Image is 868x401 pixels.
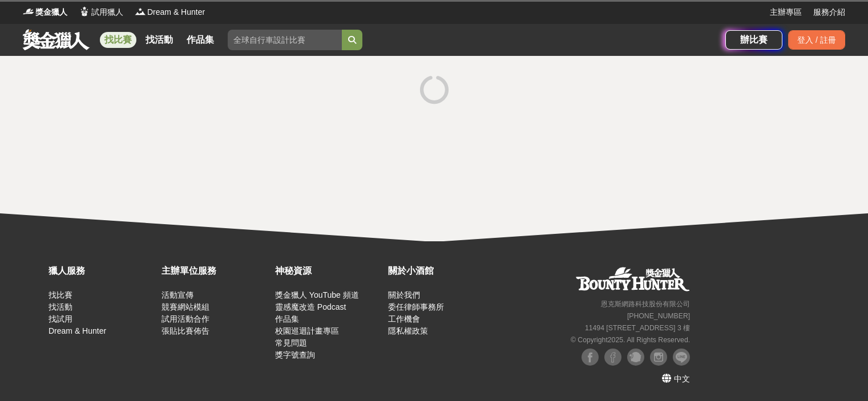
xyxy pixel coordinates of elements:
[674,374,690,383] span: 中文
[388,290,420,299] a: 關於我們
[388,314,420,323] a: 工作機會
[627,312,690,320] small: [PHONE_NUMBER]
[388,302,444,311] a: 委任律師事務所
[162,302,209,311] a: 競賽網站模組
[788,30,845,50] div: 登入 / 註冊
[49,302,72,311] a: 找活動
[162,314,209,323] a: 試用活動合作
[275,302,346,311] a: 靈感魔改造 Podcast
[135,6,146,17] img: Logo
[182,32,219,48] a: 作品集
[135,6,205,18] a: LogoDream & Hunter
[228,30,342,50] input: 全球自行車設計比賽
[79,6,123,18] a: Logo試用獵人
[91,6,123,18] span: 試用獵人
[571,336,690,344] small: © Copyright 2025 . All Rights Reserved.
[627,349,644,366] img: Plurk
[162,290,193,299] a: 活動宣傳
[79,6,90,17] img: Logo
[275,290,359,299] a: 獎金獵人 YouTube 頻道
[650,349,667,366] img: Instagram
[49,264,156,278] div: 獵人服務
[275,314,299,323] a: 作品集
[275,338,307,347] a: 常見問題
[162,326,209,335] a: 張貼比賽佈告
[141,32,177,48] a: 找活動
[388,264,495,278] div: 關於小酒館
[604,349,621,366] img: Facebook
[100,32,136,48] a: 找比賽
[49,326,106,335] a: Dream & Hunter
[23,6,67,18] a: Logo獎金獵人
[162,264,269,278] div: 主辦單位服務
[49,290,72,299] a: 找比賽
[147,6,205,18] span: Dream & Hunter
[23,6,34,17] img: Logo
[582,349,599,366] img: Facebook
[725,30,782,50] a: 辦比賽
[601,300,690,308] small: 恩克斯網路科技股份有限公司
[275,326,339,335] a: 校園巡迴計畫專區
[813,6,845,18] a: 服務介紹
[35,6,67,18] span: 獎金獵人
[275,264,382,278] div: 神秘資源
[673,349,690,366] img: LINE
[585,324,690,332] small: 11494 [STREET_ADDRESS] 3 樓
[275,350,315,359] a: 獎字號查詢
[770,6,802,18] a: 主辦專區
[388,326,428,335] a: 隱私權政策
[49,314,72,323] a: 找試用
